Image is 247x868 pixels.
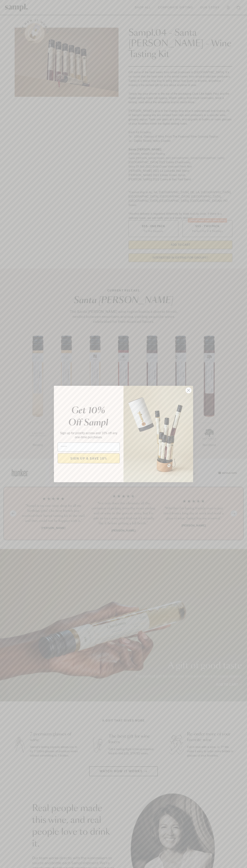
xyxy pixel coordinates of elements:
img: 96933287-25a1-481a-a6d8-4dd623390dc6.png [123,386,193,482]
button: SIGN UP & SAVE 10% [58,453,120,463]
input: Email [58,443,120,452]
button: Close dialog [185,387,192,393]
span: Sign up for priority access and 10% off any one-time purchases. [60,431,117,439]
em: Get 10% Off Sampl [68,406,108,427]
